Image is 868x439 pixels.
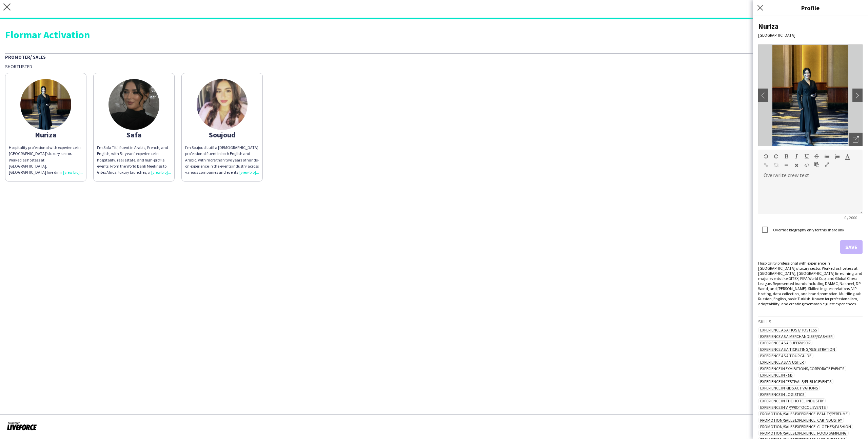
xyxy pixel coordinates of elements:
[9,145,83,175] div: Hospitality professional with experience in [GEOGRAPHIC_DATA]’s luxury sector. Worked as hostess ...
[758,360,806,365] span: Experience as an Usher
[185,145,259,175] div: I’m Soujoud Lutfi a [DEMOGRAPHIC_DATA] professional fluent in both English and Arabic, with more ...
[845,154,850,159] button: Text Color
[758,431,849,436] span: Promotion/Sales Experience: Food Sampling
[772,227,844,232] label: Override biography only for this share link
[758,424,853,429] span: Promotion/Sales Experience: Clothes/Fashion
[758,392,806,397] span: Experience in Logistics
[835,154,840,159] button: Ordered List
[108,79,159,130] img: thumb-9b953f8e-3d33-4058-9de8-fb570361871a.jpg
[5,30,863,40] div: Flormar Activation
[758,398,826,403] span: Experience in The Hotel Industry
[9,132,83,138] div: Nuriza
[185,132,259,138] div: Soujoud
[20,79,71,130] img: thumb-8551e30d-e4fd-478f-9a6c-f48c3872b823.jpg
[97,132,171,138] div: Safa
[758,353,813,358] span: Experience as a Tour Guide
[758,44,863,146] img: Crew avatar or photo
[758,319,863,325] h3: Skills
[758,373,794,378] span: Experience in F&B
[804,163,809,168] button: HTML Code
[758,379,833,384] span: Experience in Festivals/Public Events
[784,154,789,159] button: Bold
[758,261,863,306] div: Hospitality professional with experience in [GEOGRAPHIC_DATA]’s luxury sector. Worked as hostess ...
[5,53,863,60] div: Promoter/ Sales
[758,405,828,410] span: Experience in VIP/Protocol Events
[758,385,820,390] span: Experience in Kids Activations
[825,154,829,159] button: Unordered List
[794,163,799,168] button: Clear Formatting
[758,340,812,345] span: Experience as a Supervisor
[753,3,868,12] h3: Profile
[758,366,846,371] span: Experience in Exhibitions/Corporate Events
[814,162,819,167] button: Paste as plain text
[784,163,789,168] button: Horizontal Line
[758,411,850,416] span: Promotion/Sales Experience: Beauty/Perfume
[764,154,768,159] button: Undo
[814,154,819,159] button: Strikethrough
[758,418,844,423] span: Promotion/Sales Experience: Car Industry
[197,79,248,130] img: thumb-68bdeeed166fc.jpeg
[825,162,829,167] button: Fullscreen
[794,154,799,159] button: Italic
[758,327,819,332] span: Experience as a Host/Hostess
[758,347,837,352] span: Experience as a Ticketing/Registration
[839,215,863,220] span: 0 / 2000
[758,22,863,31] div: Nuriza
[774,154,778,159] button: Redo
[97,145,171,175] div: I'm Safa Titi, fluent in Arabic, French, and English, with 5+ years' experience in hospitality, r...
[758,33,863,38] div: [GEOGRAPHIC_DATA]
[5,63,863,70] div: Shortlisted
[758,334,834,339] span: Experience as a Merchandiser/Cashier
[804,154,809,159] button: Underline
[7,421,37,431] img: Powered by Liveforce
[849,133,863,146] div: Open photos pop-in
